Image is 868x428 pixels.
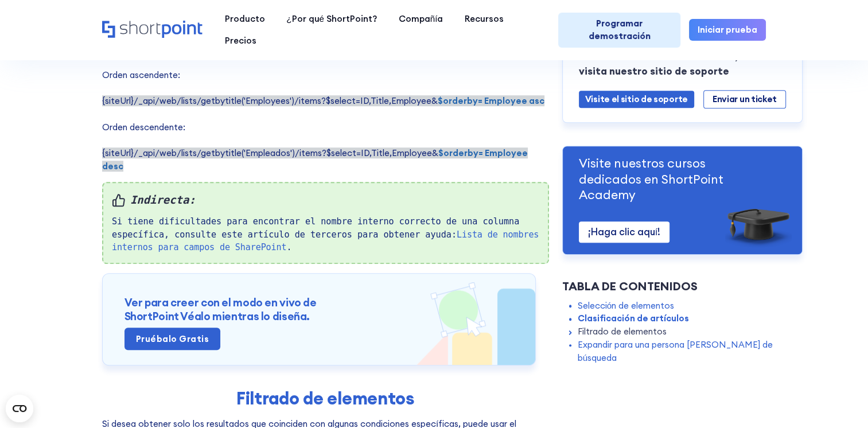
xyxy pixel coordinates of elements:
a: Enviar un ticket [703,90,786,108]
a: Recursos [454,9,515,30]
div: Compañía [399,13,443,26]
a: Clasificación de artículos [578,312,689,325]
a: Compañía [388,9,454,30]
em: Indirecta: [112,192,539,208]
div: Precios [224,34,256,48]
a: Expandir para una persona [PERSON_NAME] de búsqueda [578,338,803,364]
button: Widget de CMP abierto [6,395,33,422]
div: Producto [224,13,264,26]
a: Pruébalo gratis [124,328,221,350]
font: Si tiene dificultades para encontrar el nombre interno correcto de una columna específica, consul... [112,216,539,252]
a: Filtrado de elementos [578,325,667,338]
span: {siteUrl}/_api/web/lists/getbytitle('Employees')/items?$select=ID,Title,Employee& [102,95,544,106]
a: Selección de elementos [578,299,674,312]
a: Hogar [102,21,203,39]
strong: $orderby= Employee desc [102,147,528,172]
a: ¡Haga clic aquí! [579,221,670,242]
h2: Filtrado de elementos [110,388,540,408]
span: {siteUrl}/_api/web/lists/getbytitle('Empleados')/items?$select=ID,Title,Employee& [102,147,528,172]
div: ¿Por qué ShortPoint? [286,13,377,26]
div: Tabla de contenidos [562,277,803,294]
a: Iniciar prueba [689,19,766,41]
a: ¿Por qué ShortPoint? [275,9,387,30]
a: Visite el sitio de soporte [579,91,694,108]
iframe: Chat Widget [662,295,868,428]
strong: $orderby= Employee asc [438,95,544,106]
a: Programar demostración [558,13,680,48]
a: Precios [214,30,267,52]
div: Recursos [465,13,504,26]
h3: Ver para creer con el modo en vivo de ShortPoint Véalo mientras lo diseña. [124,295,514,324]
p: Visite nuestros cursos dedicados en ShortPoint Academy [579,155,761,203]
a: Producto [214,9,276,30]
p: Para buscar más artículos útiles, visita nuestro sitio de soporte [579,49,774,79]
